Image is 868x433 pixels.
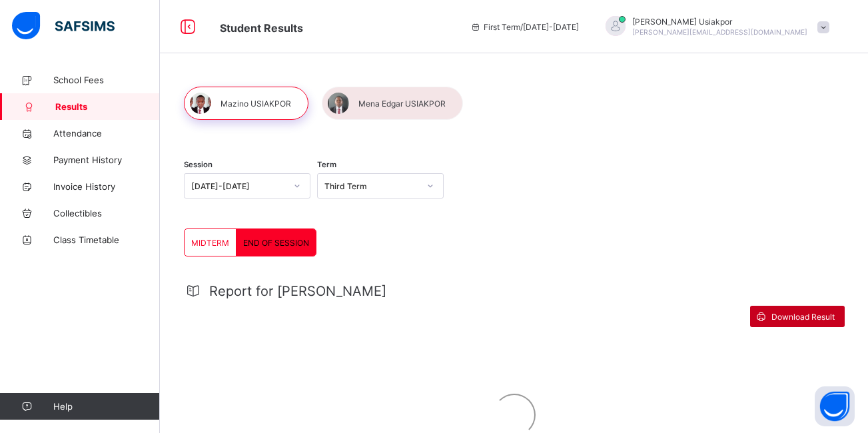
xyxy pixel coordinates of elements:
[815,386,855,426] button: Open asap
[632,28,807,36] span: [PERSON_NAME][EMAIL_ADDRESS][DOMAIN_NAME]
[592,16,836,38] div: JudithUsiakpor
[53,234,160,245] span: Class Timetable
[470,22,579,32] span: session/term information
[191,238,229,248] span: MIDTERM
[220,21,303,35] span: Student Results
[317,160,336,169] span: Term
[209,283,386,299] span: Report for [PERSON_NAME]
[53,155,160,165] span: Payment History
[632,17,807,27] span: [PERSON_NAME] Usiakpor
[53,181,160,192] span: Invoice History
[243,238,309,248] span: END OF SESSION
[191,181,286,191] div: [DATE]-[DATE]
[184,160,213,169] span: Session
[324,181,419,191] div: Third Term
[53,401,159,412] span: Help
[55,101,160,112] span: Results
[53,75,160,85] span: School Fees
[53,208,160,218] span: Collectibles
[771,312,835,322] span: Download Result
[53,128,160,139] span: Attendance
[12,12,115,40] img: safsims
